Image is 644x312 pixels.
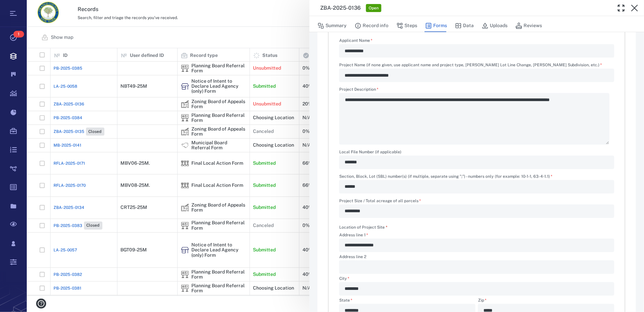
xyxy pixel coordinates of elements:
[478,298,614,304] label: Zip
[339,63,614,69] label: Project Name (if none given, use applicant name and project type, [PERSON_NAME] Lot Line Change, ...
[339,205,614,218] div: Project Size / Total acreage of all parcels
[482,19,508,32] button: Uploads
[628,1,641,15] button: Close
[396,19,417,32] button: Steps
[339,44,614,58] div: Applicant Name
[455,19,474,32] button: Data
[320,4,361,12] h3: ZBA-2025-0136
[339,38,614,44] label: Applicant Name
[386,225,387,230] span: required
[425,19,447,32] button: Forms
[15,5,29,11] span: Help
[317,19,347,32] button: Summary
[13,31,24,37] span: 1
[516,19,542,32] button: Reviews
[339,225,387,230] label: Location of Project Site
[367,5,380,11] span: Open
[339,233,614,239] label: Address line 1
[339,87,614,93] label: Project Description
[339,156,614,169] div: Local File Number (if applicable)
[615,1,628,15] button: Toggle Fullscreen
[339,255,614,260] label: Address line 2
[339,180,614,193] div: Section, Block, Lot (SBL) number(s) (if multiple, separate using ";") - numbers only (for example...
[339,69,614,82] div: Project Name (if none given, use applicant name and project type, e.g. Smith Lot Line Change, Jon...
[339,150,614,156] label: Local File Number (if applicable)
[355,19,388,32] button: Record info
[339,277,614,282] label: City
[339,199,614,205] label: Project Size / Total acreage of all parcels
[339,174,614,180] label: Section, Block, Lot (SBL) number(s) (if multiple, separate using ";") - numbers only (for example...
[339,298,475,304] label: State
